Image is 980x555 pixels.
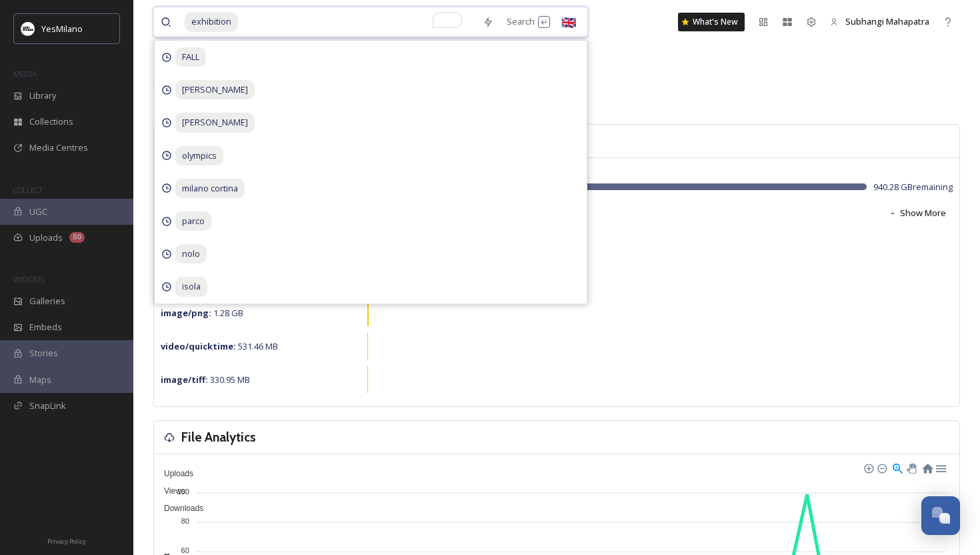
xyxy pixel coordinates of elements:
span: Uploads [154,469,193,478]
span: Views [154,486,185,496]
div: Menu [935,462,946,473]
a: What's New [678,13,745,31]
span: Galleries [29,295,65,308]
a: Privacy Policy [47,532,86,548]
span: milano cortina [175,179,245,198]
span: olympics [175,146,223,165]
span: MEDIA [13,69,37,79]
div: 50 [69,232,85,243]
span: Subhangi Mahapatra [845,15,929,27]
a: Subhangi Mahapatra [823,9,936,35]
span: [PERSON_NAME] [175,80,255,99]
span: 531.46 MB [161,340,278,352]
tspan: 80 [181,517,189,525]
span: isola [175,277,207,296]
span: [PERSON_NAME] [175,113,255,132]
button: Open Chat [921,496,960,535]
span: 1.28 GB [161,307,243,319]
span: FALL [175,47,206,67]
span: Embeds [29,321,62,334]
input: To enrich screen reader interactions, please activate Accessibility in Grammarly extension settings [239,7,476,37]
span: exhibition [185,12,238,31]
h3: File Analytics [181,428,256,447]
span: Uploads [29,231,63,244]
span: Library [29,89,56,102]
strong: image/tiff : [161,374,208,386]
tspan: 60 [181,546,189,554]
span: Media Centres [29,141,88,154]
span: Privacy Policy [47,537,86,546]
span: WIDGETS [13,274,44,284]
tspan: 100 [177,487,189,495]
span: Collections [29,115,73,128]
span: UGC [29,205,47,218]
div: Selection Zoom [891,462,903,473]
div: 🇬🇧 [557,10,581,34]
span: 940.28 GB remaining [873,181,953,193]
div: Zoom In [863,463,873,472]
div: Reset Zoom [921,462,933,473]
img: Logo%20YesMilano%40150x.png [21,22,35,35]
strong: image/png : [161,307,211,319]
button: Show More [882,200,953,226]
span: parco [175,211,211,231]
span: 330.95 MB [161,374,250,386]
span: Stories [29,347,58,360]
span: COLLECT [13,185,42,195]
span: YesMilano [41,23,83,35]
div: Panning [907,464,915,472]
span: SnapLink [29,400,66,412]
span: Maps [29,374,51,386]
strong: video/quicktime : [161,340,236,352]
span: Downloads [154,504,203,513]
div: Search [500,9,557,35]
div: Zoom Out [877,463,886,472]
span: nolo [175,244,207,263]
